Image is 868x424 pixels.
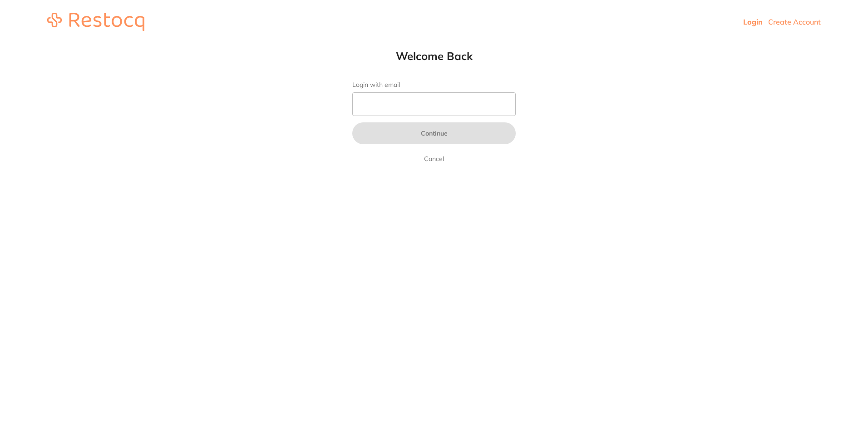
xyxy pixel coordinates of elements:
[334,49,534,63] h1: Welcome Back
[352,122,516,144] button: Continue
[768,17,821,26] a: Create Account
[47,13,144,31] img: restocq_logo.svg
[422,153,446,164] a: Cancel
[352,81,516,89] label: Login with email
[743,17,763,26] a: Login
